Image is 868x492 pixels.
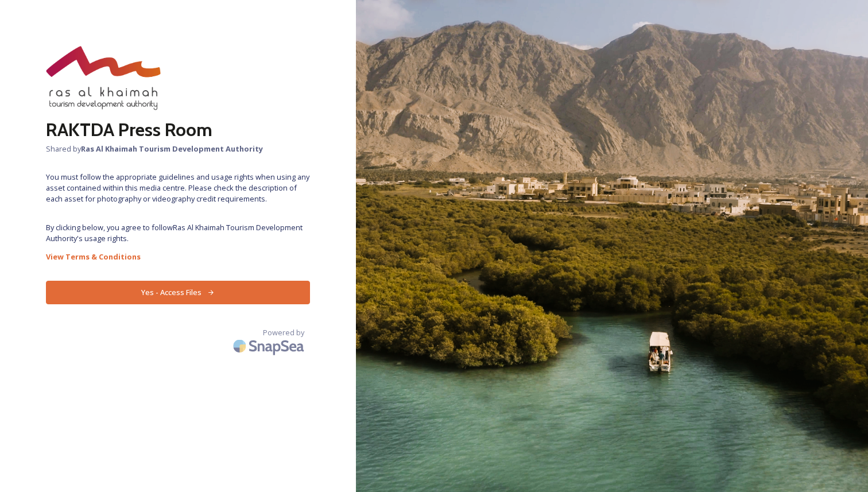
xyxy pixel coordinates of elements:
[46,46,161,110] img: raktda_eng_new-stacked-logo_rgb.png
[46,251,141,262] strong: View Terms & Conditions
[46,222,310,244] span: By clicking below, you agree to follow Ras Al Khaimah Tourism Development Authority 's usage rights.
[46,144,310,154] span: Shared by
[46,116,310,144] h2: RAKTDA Press Room
[46,172,310,205] span: You must follow the appropriate guidelines and usage rights when using any asset contained within...
[230,332,310,359] img: SnapSea Logo
[81,144,263,154] strong: Ras Al Khaimah Tourism Development Authority
[263,327,304,338] span: Powered by
[46,281,310,304] button: Yes - Access Files
[46,250,310,264] a: View Terms & Conditions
